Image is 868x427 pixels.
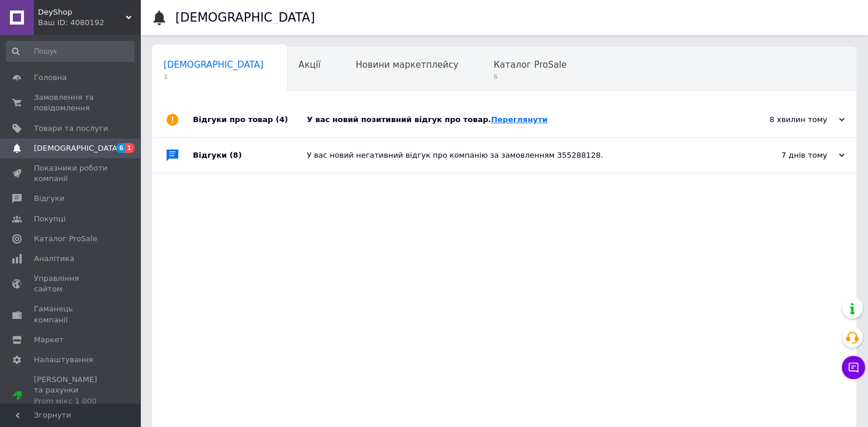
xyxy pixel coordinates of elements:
span: Товари та послуги [34,123,108,134]
span: 1 [164,72,264,81]
span: Управління сайтом [34,273,108,294]
span: Новини маркетплейсу [355,60,458,70]
div: У вас новий негативний відгук про компанію за замовленням 355288128. [307,150,728,161]
span: (4) [276,115,288,124]
span: Покупці [34,214,65,224]
div: Відгуки про товар [193,102,307,137]
h1: [DEMOGRAPHIC_DATA] [175,11,315,25]
span: Налаштування [34,355,94,365]
div: Відгуки [193,138,307,173]
span: [DEMOGRAPHIC_DATA] [34,143,120,154]
span: Відгуки [34,193,64,204]
div: У вас новий позитивний відгук про товар. [307,114,728,125]
span: Головна [34,72,67,83]
span: 1 [125,143,134,153]
button: Чат з покупцем [842,356,865,379]
span: [PERSON_NAME] та рахунки [34,374,108,417]
span: Замовлення та повідомлення [34,92,108,113]
span: 6 [116,143,126,153]
span: 6 [493,72,566,81]
span: Каталог ProSale [34,234,97,244]
span: [DEMOGRAPHIC_DATA] [164,60,264,70]
span: Каталог ProSale [493,60,566,70]
span: Аналітика [34,254,74,264]
input: Пошук [6,41,134,62]
span: DeyShop [38,7,126,18]
span: Показники роботи компанії [34,163,108,184]
span: Маркет [34,335,64,345]
div: 7 днів тому [728,150,845,161]
div: Ваш ID: 4080192 [38,18,140,28]
span: Акції [299,60,321,70]
div: Prom мікс 1 000 (13 місяців) [34,396,108,417]
a: Переглянути [491,115,548,124]
div: 8 хвилин тому [728,114,845,125]
span: (8) [230,151,242,159]
span: Гаманець компанії [34,304,108,325]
